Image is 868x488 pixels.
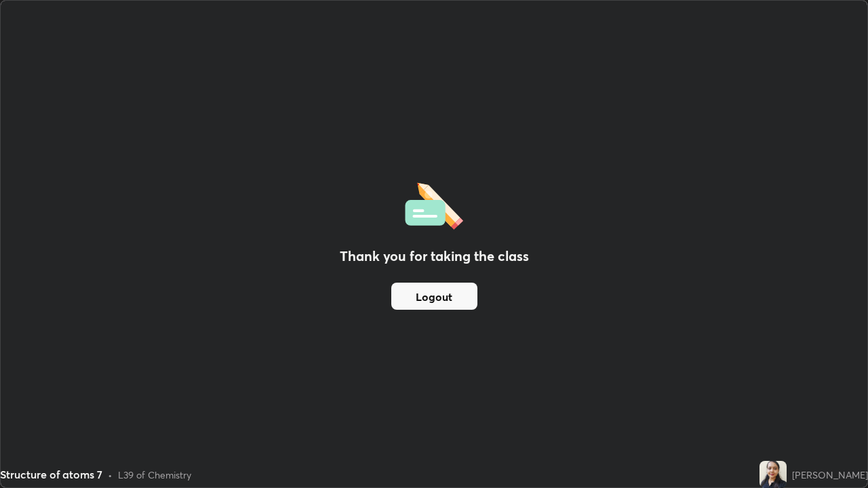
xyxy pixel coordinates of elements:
img: offlineFeedback.1438e8b3.svg [405,178,463,230]
h2: Thank you for taking the class [340,246,529,266]
button: Logout [391,283,477,310]
div: • [108,468,113,482]
div: L39 of Chemistry [118,468,191,482]
div: [PERSON_NAME] [792,468,868,482]
img: 99fb6511f09f4fb6abd8e3fdd64d117b.jpg [759,461,787,488]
